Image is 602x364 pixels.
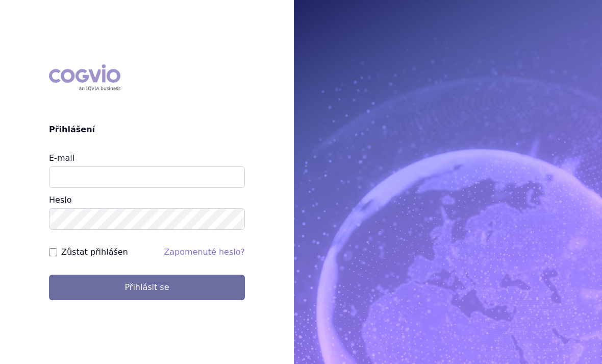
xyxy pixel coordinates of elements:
[61,246,128,258] label: Zůstat přihlášen
[164,247,245,257] a: Zapomenuté heslo?
[49,275,245,300] button: Přihlásit se
[49,153,74,163] label: E-mail
[49,195,71,205] label: Heslo
[49,124,245,136] h2: Přihlášení
[49,64,120,91] div: COGVIO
